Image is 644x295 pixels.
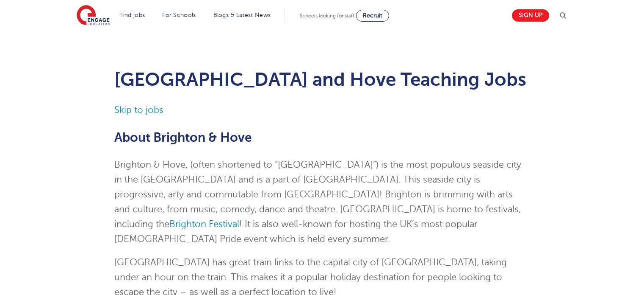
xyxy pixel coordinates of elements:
a: Sign up [512,9,549,22]
a: Skip to jobs [114,105,163,115]
p: Brighton & Hove, (often shortened to “[GEOGRAPHIC_DATA]”) is the most populous seaside city in th... [114,157,530,247]
img: Engage Education [77,5,110,26]
span: Recruit [363,12,382,19]
a: For Schools [162,12,196,18]
span: Schools looking for staff [300,13,354,19]
a: Brighton Festival [169,219,239,229]
a: Find jobs [120,12,145,18]
a: Blogs & Latest News [213,12,271,18]
h1: [GEOGRAPHIC_DATA] and Hove Teaching Jobs [114,69,530,90]
a: Recruit [356,10,389,22]
h2: About Brighton & Hove [114,130,530,145]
